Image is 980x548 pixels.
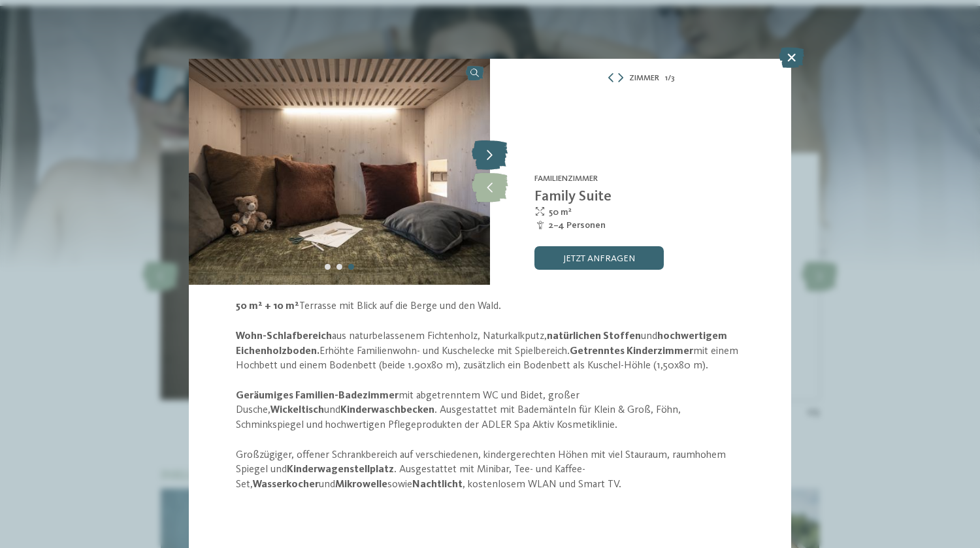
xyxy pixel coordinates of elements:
b: Getrenntes Kinderzimmer [570,346,693,357]
b: Wickeltisch [270,405,324,415]
div: Carousel Page 1 [325,264,331,270]
span: Familienzimmer [534,174,598,183]
b: Kinderwaschbecken [340,405,434,415]
b: Wasserkocher [253,479,319,490]
span: 1 [665,73,668,84]
span: / [668,73,671,84]
b: Kinderwagenstellplatz [287,464,394,475]
span: Zimmer [629,73,659,84]
b: Wohn-Schlafbereich [236,331,332,342]
b: natürlichen Stoffen [547,331,641,342]
b: Nachtlicht [412,479,463,490]
div: Carousel Page 2 [336,264,342,270]
span: 3 [671,73,675,84]
b: Mikrowelle [335,479,387,490]
img: Family Suite [189,59,490,285]
a: jetzt anfragen [534,246,664,270]
b: hochwertigem Eichenholzboden. [236,331,727,357]
div: Carousel Page 3 (Current Slide) [348,264,354,270]
span: 50 m² [549,206,572,219]
span: 2–4 Personen [549,219,606,232]
b: 50 m² + 10 m² [236,301,299,312]
b: Geräumiges Familien-Badezimmer [236,391,399,401]
p: Terrasse mit Blick auf die Berge und den Wald. aus naturbelassenem Fichtenholz, Naturkalkputz, un... [236,299,744,492]
span: Family Suite [534,189,612,204]
div: Carousel Pagination [321,261,357,273]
